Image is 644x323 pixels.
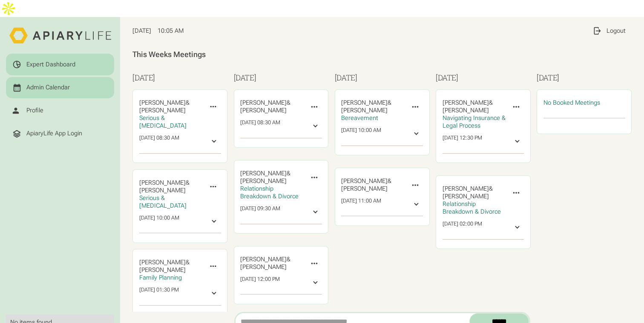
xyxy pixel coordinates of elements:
[139,214,179,229] div: [DATE] 10:00 AM
[443,99,489,106] span: [PERSON_NAME]
[139,107,186,114] span: [PERSON_NAME]
[240,107,287,114] span: [PERSON_NAME]
[443,114,506,129] span: Navigating Insurance & Legal Process
[240,170,303,185] div: &
[436,72,531,83] h3: [DATE]
[240,276,280,290] div: [DATE] 12:00 PM
[26,84,70,91] div: Admin Calendar
[139,187,186,194] span: [PERSON_NAME]
[139,266,186,274] span: [PERSON_NAME]
[139,134,179,149] div: [DATE] 08:30 AM
[139,179,186,186] span: [PERSON_NAME]
[543,99,600,106] span: No Booked Meetings
[240,99,303,114] div: &
[443,185,506,200] div: &
[341,99,388,106] span: [PERSON_NAME]
[443,220,482,234] div: [DATE] 02:00 PM
[132,72,227,83] h3: [DATE]
[537,72,632,83] h3: [DATE]
[240,177,287,185] span: [PERSON_NAME]
[26,61,75,69] div: Expert Dashboard
[139,194,187,209] span: Serious & [MEDICAL_DATA]
[139,179,202,194] div: &
[6,100,114,122] a: Profile
[341,177,388,185] span: [PERSON_NAME]
[139,99,186,106] span: [PERSON_NAME]
[240,170,287,177] span: [PERSON_NAME]
[240,256,303,271] div: &
[26,130,82,137] div: ApiaryLife App Login
[443,185,489,192] span: [PERSON_NAME]
[607,27,626,35] div: Logout
[240,256,287,263] span: [PERSON_NAME]
[443,107,489,114] span: [PERSON_NAME]
[341,127,381,141] div: [DATE] 10:00 AM
[6,123,114,145] a: ApiaryLife App Login
[341,107,388,114] span: [PERSON_NAME]
[132,27,151,34] span: [DATE]
[335,72,430,83] h3: [DATE]
[443,134,482,149] div: [DATE] 12:30 PM
[26,107,43,114] div: Profile
[443,200,501,215] span: Relationship Breakdown & Divorce
[158,27,184,35] span: 10:05 AM
[139,259,202,274] div: &
[240,99,287,106] span: [PERSON_NAME]
[341,177,404,193] div: &
[341,185,388,192] span: [PERSON_NAME]
[240,263,287,271] span: [PERSON_NAME]
[234,72,329,83] h3: [DATE]
[240,185,299,200] span: Relationship Breakdown & Divorce
[443,99,506,114] div: &
[132,50,632,60] div: This Weeks Meetings
[341,114,378,122] span: Bereavement
[586,20,632,42] a: Logout
[139,99,202,114] div: &
[240,205,280,219] div: [DATE] 09:30 AM
[341,197,381,212] div: [DATE] 11:00 AM
[139,259,186,266] span: [PERSON_NAME]
[443,193,489,200] span: [PERSON_NAME]
[6,77,114,99] a: Admin Calendar
[139,274,182,281] span: Family Planning
[139,286,179,300] div: [DATE] 01:30 PM
[139,114,187,129] span: Serious & [MEDICAL_DATA]
[240,119,280,133] div: [DATE] 08:30 AM
[6,54,114,75] a: Expert Dashboard
[341,99,404,114] div: &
